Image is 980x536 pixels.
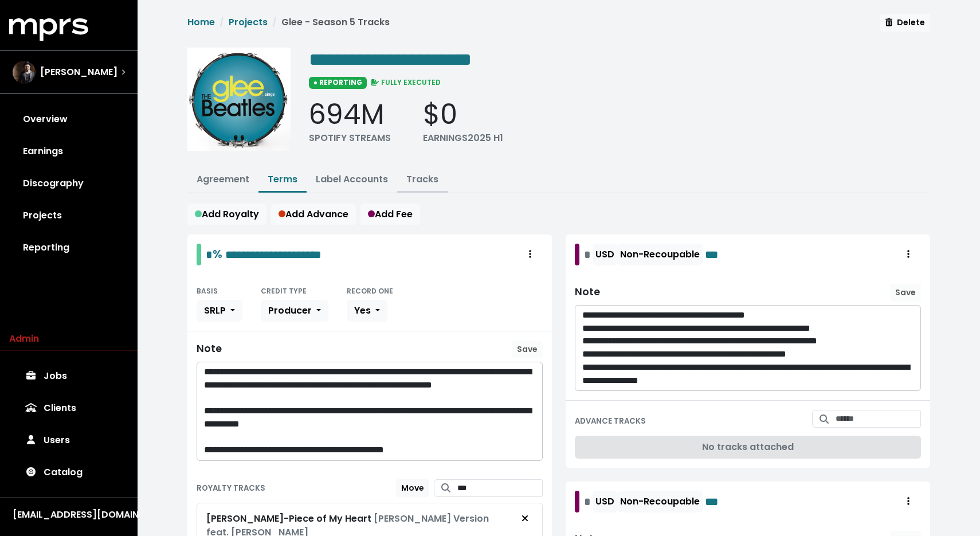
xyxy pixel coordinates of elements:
[369,77,441,87] span: FULLY EXECUTED
[9,199,128,232] a: Projects
[617,244,703,265] button: Non-Recoupable
[885,17,925,28] span: Delete
[261,286,307,296] small: CREDIT TYPE
[261,300,328,322] button: Producer
[13,508,125,522] div: [EMAIL_ADDRESS][DOMAIN_NAME]
[9,424,128,456] a: Users
[9,135,128,167] a: Earnings
[197,483,265,494] small: ROYALTY TRACKS
[309,98,391,131] div: 694M
[354,304,371,317] span: Yes
[396,479,429,497] button: Move
[617,491,703,512] button: Non-Recoupable
[187,48,291,151] img: Album cover for this project
[896,244,921,265] button: Royalty administration options
[309,77,367,88] span: ● REPORTING
[9,507,128,522] button: [EMAIL_ADDRESS][DOMAIN_NAME]
[225,249,322,260] span: Edit value
[197,173,249,186] a: Agreement
[595,248,614,261] span: USD
[584,246,590,263] span: Edit value
[309,131,391,145] div: SPOTIFY STREAMS
[279,208,348,221] span: Add Advance
[40,65,117,79] span: [PERSON_NAME]
[9,456,128,488] a: Catalog
[360,204,420,225] button: Add Fee
[595,495,614,508] span: USD
[271,204,356,225] button: Add Advance
[187,15,390,38] nav: breadcrumb
[197,343,222,355] div: Note
[575,416,646,427] small: ADVANCE TRACKS
[593,244,617,265] button: USD
[575,436,921,459] div: No tracks attached
[457,479,543,497] input: Search for tracks by title and link them to this royalty
[368,208,413,221] span: Add Fee
[268,15,390,29] li: Glee - Season 5 Tracks
[9,103,128,135] a: Overview
[584,493,590,510] span: Edit value
[620,495,700,508] span: Non-Recoupable
[347,300,387,322] button: Yes
[13,61,36,84] img: The selected account / producer
[423,131,503,145] div: EARNINGS 2025 H1
[197,300,242,322] button: SRLP
[9,22,88,36] a: mprs logo
[268,304,312,317] span: Producer
[406,173,438,186] a: Tracks
[9,360,128,392] a: Jobs
[213,246,222,262] span: %
[620,248,700,261] span: Non-Recoupable
[9,167,128,199] a: Discography
[204,304,226,317] span: SRLP
[187,15,215,29] a: Home
[347,286,393,296] small: RECORD ONE
[896,491,921,512] button: Royalty administration options
[401,482,424,494] span: Move
[836,410,921,428] input: Search for tracks by title and link them to this advance
[9,392,128,424] a: Clients
[593,491,617,512] button: USD
[268,173,297,186] a: Terms
[423,98,503,131] div: $0
[9,232,128,264] a: Reporting
[309,50,472,69] span: Edit value
[197,286,218,296] small: BASIS
[195,208,259,221] span: Add Royalty
[229,15,268,29] a: Projects
[705,246,725,263] span: Edit value
[880,14,930,32] button: Delete
[316,173,388,186] a: Label Accounts
[187,204,266,225] button: Add Royalty
[206,249,213,260] span: Edit value
[575,286,600,298] div: Note
[512,508,538,530] button: Remove royalty target
[518,244,543,265] button: Royalty administration options
[705,493,725,510] span: Edit value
